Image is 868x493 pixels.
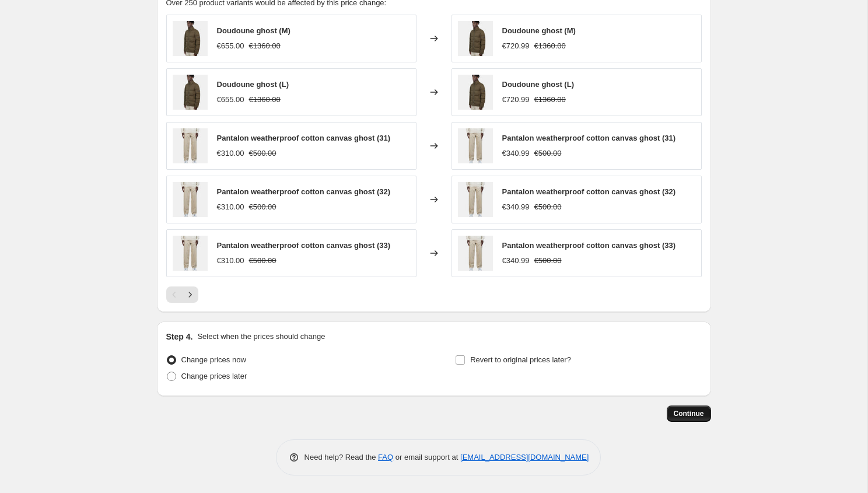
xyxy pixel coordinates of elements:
[249,148,276,159] strike: €500.00
[674,409,704,418] span: Continue
[217,80,289,89] span: Doudoune ghost (L)
[667,405,711,422] button: Continue
[217,26,290,35] span: Doudoune ghost (M)
[378,453,393,461] a: FAQ
[502,134,676,142] span: Pantalon weatherproof cotton canvas ghost (31)
[217,94,244,106] div: €655.00
[458,21,493,56] img: doudoune-ghoststone-island8115453f3-v0054-fw24-m-979468_80x.jpg
[182,286,198,303] button: Next
[470,355,571,364] span: Revert to original prices later?
[217,40,244,52] div: €655.00
[534,255,562,267] strike: €500.00
[502,241,676,250] span: Pantalon weatherproof cotton canvas ghost (33)
[217,241,391,250] span: Pantalon weatherproof cotton canvas ghost (33)
[502,255,530,267] div: €340.99
[166,331,193,342] h2: Step 4.
[458,75,493,110] img: doudoune-ghoststone-island8115453f3-v0054-fw24-m-979468_80x.jpg
[502,40,530,52] div: €720.99
[249,40,281,52] strike: €1360.00
[458,182,493,217] img: pantalon-weatherproof-cotton-canvas-ghoststone-islandk1s153100008-s00f1-v0090-31-767971_80x.jpg
[502,187,676,196] span: Pantalon weatherproof cotton canvas ghost (32)
[173,21,208,56] img: doudoune-ghoststone-island8115453f3-v0054-fw24-m-979468_80x.jpg
[534,40,566,52] strike: €1360.00
[249,94,281,106] strike: €1360.00
[217,148,244,159] div: €310.00
[173,182,208,217] img: pantalon-weatherproof-cotton-canvas-ghoststone-islandk1s153100008-s00f1-v0090-31-767971_80x.jpg
[458,236,493,271] img: pantalon-weatherproof-cotton-canvas-ghoststone-islandk1s153100008-s00f1-v0090-31-767971_80x.jpg
[181,372,247,380] span: Change prices later
[173,236,208,271] img: pantalon-weatherproof-cotton-canvas-ghoststone-islandk1s153100008-s00f1-v0090-31-767971_80x.jpg
[393,453,460,461] span: or email support at
[166,286,198,303] nav: Pagination
[173,75,208,110] img: doudoune-ghoststone-island8115453f3-v0054-fw24-m-979468_80x.jpg
[197,331,325,342] p: Select when the prices should change
[458,128,493,163] img: pantalon-weatherproof-cotton-canvas-ghoststone-islandk1s153100008-s00f1-v0090-31-767971_80x.jpg
[502,148,530,159] div: €340.99
[173,128,208,163] img: pantalon-weatherproof-cotton-canvas-ghoststone-islandk1s153100008-s00f1-v0090-31-767971_80x.jpg
[217,134,391,142] span: Pantalon weatherproof cotton canvas ghost (31)
[460,453,589,461] a: [EMAIL_ADDRESS][DOMAIN_NAME]
[502,201,530,213] div: €340.99
[534,148,562,159] strike: €500.00
[502,94,530,106] div: €720.99
[217,255,244,267] div: €310.00
[502,80,574,89] span: Doudoune ghost (L)
[181,355,246,364] span: Change prices now
[249,201,276,213] strike: €500.00
[502,26,576,35] span: Doudoune ghost (M)
[249,255,276,267] strike: €500.00
[304,453,379,461] span: Need help? Read the
[217,187,391,196] span: Pantalon weatherproof cotton canvas ghost (32)
[217,201,244,213] div: €310.00
[534,201,562,213] strike: €500.00
[534,94,566,106] strike: €1360.00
